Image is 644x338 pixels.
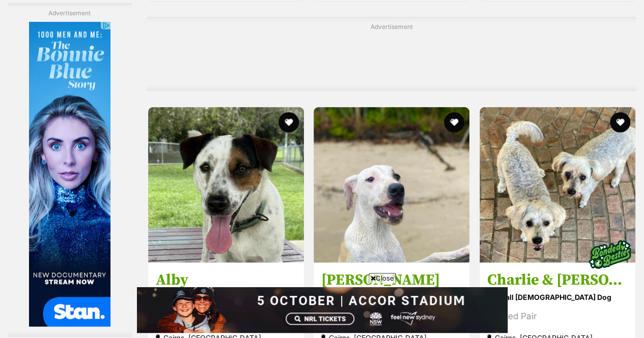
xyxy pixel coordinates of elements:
[314,107,469,263] img: Harlen - Mastiff Dog
[8,3,132,336] div: Advertisement
[29,21,110,326] iframe: Advertisement
[278,112,299,133] button: favourite
[156,270,296,290] h3: Alby
[487,310,628,323] div: Bonded Pair
[369,273,396,283] span: Close
[487,290,628,304] strong: small [DEMOGRAPHIC_DATA] Dog
[137,287,508,333] iframe: Advertisement
[584,229,635,280] img: bonded besties
[480,107,635,263] img: Charlie & Isa - Maltese Dog
[610,112,630,133] button: favourite
[147,17,636,91] div: Advertisement
[321,270,462,290] h3: [PERSON_NAME]
[487,270,628,290] h3: Charlie & [PERSON_NAME]
[444,112,465,133] button: favourite
[148,107,304,263] img: Alby - Jack Russell Terrier Dog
